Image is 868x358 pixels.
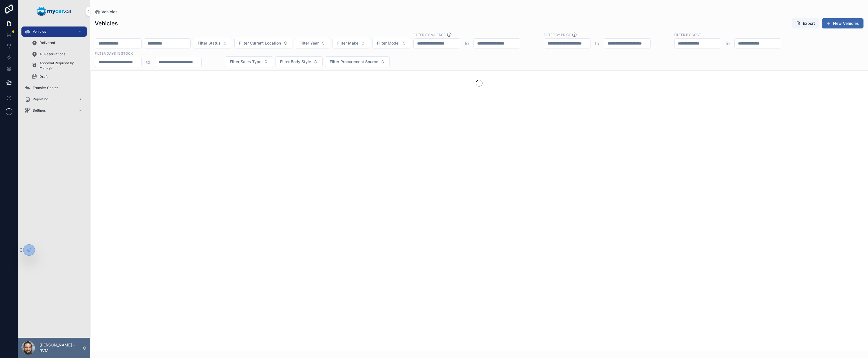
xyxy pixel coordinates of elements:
label: FILTER BY COST [674,32,701,37]
button: Select Button [225,56,273,67]
img: App logo [37,7,71,16]
span: Approval Required by Manager [39,61,81,70]
button: Select Button [193,38,232,48]
p: to [465,40,469,47]
a: Delivered [28,38,87,48]
label: Filter Days In Stock [95,51,133,56]
div: scrollable content [18,23,90,123]
span: Filter Make [337,40,358,46]
button: Select Button [275,56,323,67]
button: Export [792,18,819,28]
span: Filter Procurement Source [330,59,378,65]
button: Select Button [325,56,390,67]
button: Select Button [234,38,292,48]
a: Settings [21,105,87,116]
span: Transfer Center [33,86,58,90]
span: Filter Body Style [280,59,311,65]
a: Vehicles [95,9,118,15]
p: [PERSON_NAME] - RVM [39,342,82,353]
label: FILTER BY PRICE [544,32,571,37]
label: Filter By Mileage [413,32,446,37]
a: Vehicles [21,26,87,37]
button: Select Button [332,38,370,48]
a: All Reservations [28,49,87,59]
a: Draft [28,72,87,82]
span: Vehicles [102,9,118,15]
button: Select Button [372,38,411,48]
span: Delivered [39,41,55,45]
p: to [726,40,730,47]
a: Approval Required by Manager [28,60,87,70]
span: Filter Model [377,40,400,46]
span: Vehicles [33,29,46,34]
p: to [146,59,150,65]
span: Filter Year [299,40,319,46]
a: Reporting [21,94,87,104]
span: Filter Sales Type [230,59,261,65]
span: Draft [39,74,48,79]
span: Settings [33,108,46,113]
button: New Vehicles [822,18,863,28]
span: Reporting [33,97,48,101]
p: to [595,40,599,47]
button: Select Button [295,38,330,48]
span: Filter Status [198,40,221,46]
a: Transfer Center [21,83,87,93]
span: All Reservations [39,52,65,56]
span: Filter Current Location [239,40,281,46]
h1: Vehicles [95,19,118,27]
